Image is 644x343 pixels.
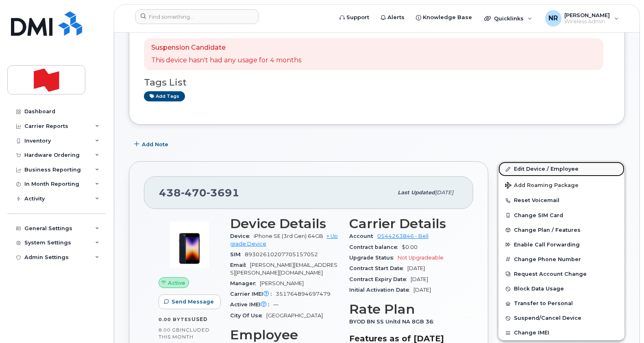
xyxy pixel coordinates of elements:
[377,233,429,239] a: 0544263846 - Bell
[411,276,428,282] span: [DATE]
[498,267,624,281] button: Request Account Change
[498,252,624,267] button: Change Phone Number
[505,182,579,190] span: Add Roaming Package
[435,189,453,196] span: [DATE]
[410,9,478,26] a: Knowledge Base
[498,237,624,252] button: Enable Call Forwarding
[230,251,245,257] span: SIM
[498,176,624,193] button: Add Roaming Package
[498,193,624,208] button: Reset Voicemail
[498,296,624,311] button: Transfer to Personal
[151,56,301,65] p: This device hasn't had any usage for 4 months
[254,233,323,239] span: iPhone SE (3rd Gen) 64GB
[165,220,214,269] img: image20231002-3703462-1angbar.jpeg
[398,255,444,261] span: Not Upgradeable
[349,287,413,293] span: Initial Activation Date
[479,10,538,26] div: Quicklinks
[230,262,337,275] span: [PERSON_NAME][EMAIL_ADDRESS][PERSON_NAME][DOMAIN_NAME]
[144,77,610,88] h3: Tags List
[407,265,425,271] span: [DATE]
[181,187,207,199] span: 470
[230,312,266,319] span: City Of Use
[159,295,221,309] button: Send Message
[565,18,610,25] span: Wireless Admin
[387,13,405,22] span: Alerts
[498,162,624,176] a: Edit Device / Employee
[135,9,259,24] input: Find something...
[230,262,250,268] span: Email
[144,91,185,101] a: Add tags
[498,325,624,340] button: Change IMEI
[142,141,168,148] span: Add Note
[349,265,407,271] span: Contract Start Date
[168,279,185,287] span: Active
[498,223,624,237] button: Change Plan / Features
[349,276,411,282] span: Contract Expiry Date
[349,255,398,261] span: Upgrade Status
[191,316,208,322] span: used
[159,187,239,199] span: 438
[159,327,180,333] span: 8.00 GB
[129,137,175,152] button: Add Note
[494,15,524,22] span: Quicklinks
[349,302,459,317] h3: Rate Plan
[540,10,624,26] div: Nancy Robitaille
[413,287,431,293] span: [DATE]
[266,312,323,319] span: [GEOGRAPHIC_DATA]
[230,233,338,246] a: + Upgrade Device
[230,291,276,297] span: Carrier IMEI
[349,319,437,325] span: BYOD BN SS Unltd NA 8GB 36
[230,216,339,231] h3: Device Details
[498,208,624,223] button: Change SIM Card
[402,244,418,250] span: $0.00
[245,251,318,257] span: 89302610207705157052
[514,242,580,248] span: Enable Call Forwarding
[230,280,260,286] span: Manager
[151,43,301,53] p: Suspension Candidate
[514,315,581,321] span: Suspend/Cancel Device
[375,9,410,26] a: Alerts
[349,216,459,231] h3: Carrier Details
[423,13,472,22] span: Knowledge Base
[159,317,191,322] span: 0.00 Bytes
[260,280,304,286] span: [PERSON_NAME]
[334,9,375,26] a: Support
[273,301,278,308] span: —
[276,291,331,297] span: 351764894697479
[548,13,558,23] span: NR
[498,281,624,296] button: Block Data Usage
[498,311,624,325] button: Suspend/Cancel Device
[230,301,273,308] span: Active IMEI
[207,187,239,199] span: 3691
[230,233,254,239] span: Device
[565,12,610,18] span: [PERSON_NAME]
[349,244,402,250] span: Contract balance
[349,233,377,239] span: Account
[346,13,369,22] span: Support
[514,227,581,233] span: Change Plan / Features
[159,327,210,340] span: included this month
[172,298,214,306] span: Send Message
[398,189,435,196] span: Last updated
